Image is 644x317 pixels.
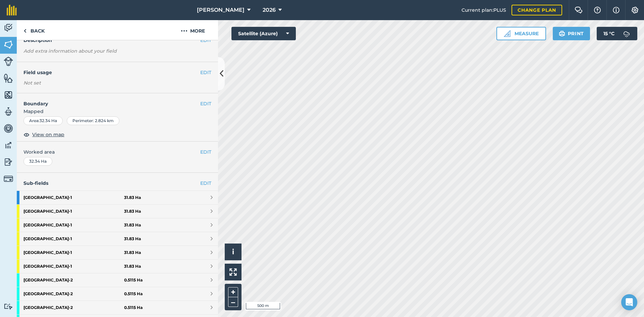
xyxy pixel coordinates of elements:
[23,80,211,86] div: Not set
[496,27,546,40] button: Measure
[23,116,63,125] div: Area : 32.34 Ha
[23,148,211,156] span: Worked area
[23,301,124,314] strong: [GEOGRAPHIC_DATA] - 2
[17,108,218,115] span: Mapped
[17,20,51,40] a: Back
[124,291,143,297] strong: 0.5115 Ha
[197,6,245,14] span: [PERSON_NAME]
[4,23,13,33] img: svg+xml;base64,PD94bWwgdmVyc2lvbj0iMS4wIiBlbmNvZGluZz0idXRmLTgiPz4KPCEtLSBHZW5lcmF0b3I6IEFkb2JlIE...
[23,157,52,166] div: 32.34 Ha
[17,246,218,259] a: [GEOGRAPHIC_DATA]-131.83 Ha
[124,209,141,214] strong: 31.83 Ha
[17,287,218,301] a: [GEOGRAPHIC_DATA]-20.5115 Ha
[7,5,17,15] img: fieldmargin Logo
[4,40,13,50] img: svg+xml;base64,PHN2ZyB4bWxucz0iaHR0cDovL3d3dy53My5vcmcvMjAwMC9zdmciIHdpZHRoPSI1NiIgaGVpZ2h0PSI2MC...
[4,73,13,83] img: svg+xml;base64,PHN2ZyB4bWxucz0iaHR0cDovL3d3dy53My5vcmcvMjAwMC9zdmciIHdpZHRoPSI1NiIgaGVpZ2h0PSI2MC...
[23,37,211,44] h4: Description
[23,246,124,259] strong: [GEOGRAPHIC_DATA] - 1
[124,264,141,269] strong: 31.83 Ha
[593,7,601,13] img: A question mark icon
[17,232,218,246] a: [GEOGRAPHIC_DATA]-131.83 Ha
[597,27,637,40] button: 15 °C
[512,5,562,15] a: Change plan
[17,93,200,107] h4: Boundary
[124,277,143,283] strong: 0.5115 Ha
[124,195,141,200] strong: 31.83 Ha
[23,273,124,287] strong: [GEOGRAPHIC_DATA] - 2
[168,20,218,40] button: More
[17,273,218,287] a: [GEOGRAPHIC_DATA]-20.5115 Ha
[23,48,117,54] em: Add extra information about your field
[17,260,218,273] a: [GEOGRAPHIC_DATA]-131.83 Ha
[32,131,64,138] span: View on map
[181,27,187,35] img: svg+xml;base64,PHN2ZyB4bWxucz0iaHR0cDovL3d3dy53My5vcmcvMjAwMC9zdmciIHdpZHRoPSIyMCIgaGVpZ2h0PSIyNC...
[228,287,238,297] button: +
[4,123,13,134] img: svg+xml;base64,PD94bWwgdmVyc2lvbj0iMS4wIiBlbmNvZGluZz0idXRmLTgiPz4KPCEtLSBHZW5lcmF0b3I6IEFkb2JlIE...
[232,248,234,256] span: i
[200,37,211,44] button: EDIT
[23,130,64,139] button: View on map
[462,6,506,14] span: Current plan : PLUS
[23,260,124,273] strong: [GEOGRAPHIC_DATA] - 1
[200,179,211,187] a: EDIT
[231,27,296,40] button: Satellite (Azure)
[200,69,211,76] button: EDIT
[23,130,30,139] img: svg+xml;base64,PHN2ZyB4bWxucz0iaHR0cDovL3d3dy53My5vcmcvMjAwMC9zdmciIHdpZHRoPSIxOCIgaGVpZ2h0PSIyNC...
[553,27,590,40] button: Print
[17,205,218,218] a: [GEOGRAPHIC_DATA]-131.83 Ha
[4,157,13,167] img: svg+xml;base64,PD94bWwgdmVyc2lvbj0iMS4wIiBlbmNvZGluZz0idXRmLTgiPz4KPCEtLSBHZW5lcmF0b3I6IEFkb2JlIE...
[4,90,13,100] img: svg+xml;base64,PHN2ZyB4bWxucz0iaHR0cDovL3d3dy53My5vcmcvMjAwMC9zdmciIHdpZHRoPSI1NiIgaGVpZ2h0PSI2MC...
[124,236,141,242] strong: 31.83 Ha
[559,30,565,38] img: svg+xml;base64,PHN2ZyB4bWxucz0iaHR0cDovL3d3dy53My5vcmcvMjAwMC9zdmciIHdpZHRoPSIxOSIgaGVpZ2h0PSIyNC...
[4,107,13,117] img: svg+xml;base64,PD94bWwgdmVyc2lvbj0iMS4wIiBlbmNvZGluZz0idXRmLTgiPz4KPCEtLSBHZW5lcmF0b3I6IEFkb2JlIE...
[23,287,124,301] strong: [GEOGRAPHIC_DATA] - 2
[504,30,511,37] img: Ruler icon
[200,148,211,156] button: EDIT
[23,232,124,246] strong: [GEOGRAPHIC_DATA] - 1
[4,57,13,66] img: svg+xml;base64,PD94bWwgdmVyc2lvbj0iMS4wIiBlbmNvZGluZz0idXRmLTgiPz4KPCEtLSBHZW5lcmF0b3I6IEFkb2JlIE...
[631,7,639,13] img: A cog icon
[23,27,26,35] img: svg+xml;base64,PHN2ZyB4bWxucz0iaHR0cDovL3d3dy53My5vcmcvMjAwMC9zdmciIHdpZHRoPSI5IiBoZWlnaHQ9IjI0Ii...
[4,174,13,183] img: svg+xml;base64,PD94bWwgdmVyc2lvbj0iMS4wIiBlbmNvZGluZz0idXRmLTgiPz4KPCEtLSBHZW5lcmF0b3I6IEFkb2JlIE...
[4,140,13,150] img: svg+xml;base64,PD94bWwgdmVyc2lvbj0iMS4wIiBlbmNvZGluZz0idXRmLTgiPz4KPCEtLSBHZW5lcmF0b3I6IEFkb2JlIE...
[225,244,241,260] button: i
[603,27,614,40] span: 15 ° C
[621,294,637,310] div: Open Intercom Messenger
[23,191,124,204] strong: [GEOGRAPHIC_DATA] - 1
[4,303,13,310] img: svg+xml;base64,PD94bWwgdmVyc2lvbj0iMS4wIiBlbmNvZGluZz0idXRmLTgiPz4KPCEtLSBHZW5lcmF0b3I6IEFkb2JlIE...
[17,191,218,204] a: [GEOGRAPHIC_DATA]-131.83 Ha
[229,268,237,276] img: Four arrows, one pointing top left, one top right, one bottom right and the last bottom left
[620,27,633,40] img: svg+xml;base64,PD94bWwgdmVyc2lvbj0iMS4wIiBlbmNvZGluZz0idXRmLTgiPz4KPCEtLSBHZW5lcmF0b3I6IEFkb2JlIE...
[124,222,141,228] strong: 31.83 Ha
[23,205,124,218] strong: [GEOGRAPHIC_DATA] - 1
[613,6,620,14] img: svg+xml;base64,PHN2ZyB4bWxucz0iaHR0cDovL3d3dy53My5vcmcvMjAwMC9zdmciIHdpZHRoPSIxNyIgaGVpZ2h0PSIxNy...
[124,250,141,255] strong: 31.83 Ha
[23,69,200,76] h4: Field usage
[200,100,211,107] button: EDIT
[263,6,276,14] span: 2026
[575,7,583,13] img: Two speech bubbles overlapping with the left bubble in the forefront
[17,301,218,314] a: [GEOGRAPHIC_DATA]-20.5115 Ha
[67,116,119,125] div: Perimeter : 2.824 km
[124,305,143,310] strong: 0.5115 Ha
[17,218,218,232] a: [GEOGRAPHIC_DATA]-131.83 Ha
[228,297,238,307] button: –
[17,179,218,187] h4: Sub-fields
[23,218,124,232] strong: [GEOGRAPHIC_DATA] - 1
